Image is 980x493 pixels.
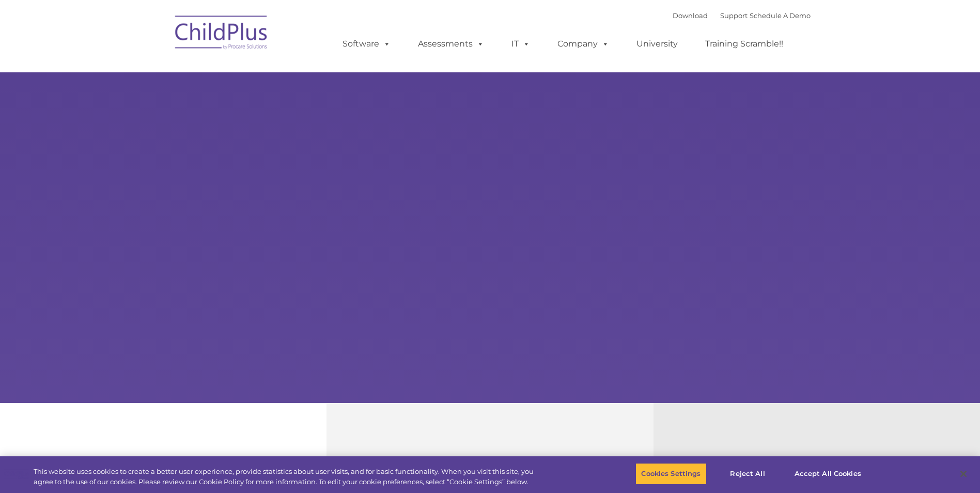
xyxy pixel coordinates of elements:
button: Close [952,463,975,485]
a: Download [673,11,708,20]
button: Accept All Cookies [789,463,867,485]
a: University [626,34,688,54]
a: Software [332,34,401,54]
button: Reject All [715,463,780,485]
img: ChildPlus by Procare Solutions [170,8,273,60]
font: | [673,11,811,20]
a: Support [720,11,748,20]
a: Assessments [408,34,494,54]
a: Training Scramble!! [695,34,794,54]
div: This website uses cookies to create a better user experience, provide statistics about user visit... [34,467,539,487]
a: Schedule A Demo [750,11,811,20]
a: Company [547,34,619,54]
button: Cookies Settings [635,463,706,485]
a: IT [501,34,540,54]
